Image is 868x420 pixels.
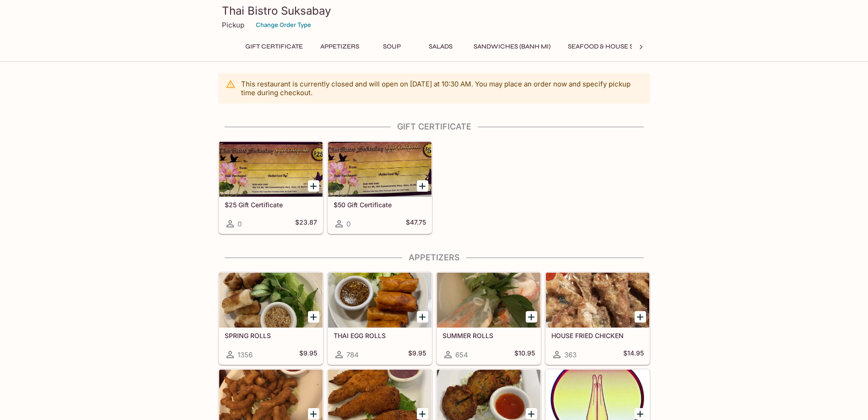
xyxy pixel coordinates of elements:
h5: $9.95 [299,349,317,360]
h5: $25 Gift Certificate [225,201,317,209]
h4: Gift Certificate [218,122,650,132]
button: Seafood & House Specials [563,40,665,53]
button: Add $25 Gift Certificate [308,180,319,192]
button: Add FRIED FISH PATTIES [526,408,537,420]
span: 1356 [237,350,253,359]
a: SUMMER ROLLS654$10.95 [437,272,541,365]
h5: $9.95 [408,349,426,360]
div: HOUSE FRIED CHICKEN [546,273,649,328]
h5: SPRING ROLLS [225,332,317,339]
button: Appetizers [315,40,364,53]
button: Add THAI EGG ROLLS [417,311,428,323]
div: THAI EGG ROLLS [328,273,431,328]
h4: Appetizers [218,253,650,263]
button: Salads [420,40,461,53]
button: Add GOLDEN CALAMARI [308,408,319,420]
h3: Thai Bistro Suksabay [222,4,647,18]
h5: $50 Gift Certificate [334,201,426,209]
button: Add HOUSE FRIED CHICKEN [635,311,646,323]
p: This restaurant is currently closed and will open on [DATE] at 10:30 AM . You may place an order ... [241,80,643,97]
div: SPRING ROLLS [219,273,323,328]
span: 654 [455,350,468,359]
h5: SUMMER ROLLS [442,332,535,339]
h5: $14.95 [623,349,644,360]
span: 363 [564,350,577,359]
button: Add SUMMER ROLLS [526,311,537,323]
button: Change Order Type [252,18,315,32]
a: HOUSE FRIED CHICKEN363$14.95 [545,272,650,365]
button: Add THAI BUFFALO WINGS [635,408,646,420]
a: $50 Gift Certificate0$47.75 [328,141,432,234]
span: 0 [237,220,242,228]
h5: THAI EGG ROLLS [334,332,426,339]
button: Add THAI STUFFED CHICKEN WINGS [417,408,428,420]
h5: $23.87 [295,218,317,229]
a: SPRING ROLLS1356$9.95 [219,272,323,365]
span: 784 [346,350,359,359]
button: Gift Certificate [240,40,308,53]
a: $25 Gift Certificate0$23.87 [219,141,323,234]
button: Soup [372,40,413,53]
button: Add SPRING ROLLS [308,311,319,323]
button: Sandwiches (Banh Mi) [469,40,555,53]
a: THAI EGG ROLLS784$9.95 [328,272,432,365]
button: Add $50 Gift Certificate [417,180,428,192]
div: $50 Gift Certificate [328,142,431,197]
h5: $10.95 [514,349,535,360]
span: 0 [346,220,350,228]
h5: HOUSE FRIED CHICKEN [551,332,644,339]
h5: $47.75 [406,218,426,229]
div: $25 Gift Certificate [219,142,323,197]
p: Pickup [222,21,244,29]
div: SUMMER ROLLS [437,273,540,328]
